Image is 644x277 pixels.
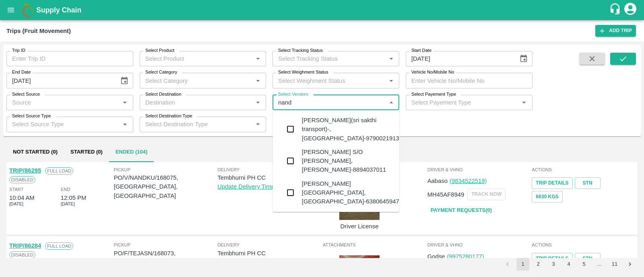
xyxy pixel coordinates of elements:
[608,258,621,271] button: Go to page 11
[386,53,396,64] button: Open
[562,258,575,271] button: Go to page 4
[253,53,263,64] button: Open
[275,53,373,64] input: Select Tracking Status
[411,91,456,98] label: Select Payement Type
[450,178,487,184] a: (9834522519)
[386,97,396,108] button: Close
[623,258,636,271] button: Go to next page
[609,3,623,17] div: customer-support
[578,258,590,271] button: Go to page 5
[12,91,40,98] label: Select Source
[427,203,495,217] a: Payment Requests(0)
[36,4,609,16] a: Supply Chain
[6,73,114,88] input: End Date
[9,119,118,129] input: Select Source Type
[406,73,533,88] input: Enter Vehicle No/Mobile No
[575,177,601,189] a: STN
[411,47,431,54] label: Start Date
[9,193,35,202] div: 10:04 AM
[114,241,218,248] span: Pickup
[217,173,321,182] p: Tembhurni PH CC
[253,97,263,108] button: Open
[45,242,73,250] span: Full Load
[411,69,454,76] label: Vehicle No/Mobile No
[9,200,23,207] span: [DATE]
[64,143,109,162] button: Started (0)
[6,143,64,162] button: Not Started (0)
[9,251,35,259] span: Disabled
[329,222,390,231] p: Driver License
[593,261,606,268] div: …
[109,143,154,162] button: Ended (104)
[61,186,70,193] span: End
[142,119,251,129] input: Select Destination Type
[114,166,218,173] span: Pickup
[9,242,41,249] a: TRIP/86284
[427,241,530,248] span: Driver & VHNo
[114,173,218,200] p: PO/V/NANDKU/168075, [GEOGRAPHIC_DATA], [GEOGRAPHIC_DATA]
[547,258,560,271] button: Go to page 3
[217,183,275,190] a: Update Delivery Time
[145,113,192,119] label: Select Destination Type
[302,179,399,206] div: [PERSON_NAME][GEOGRAPHIC_DATA], [GEOGRAPHIC_DATA]-6380645947
[519,97,529,108] button: Open
[275,75,384,86] input: Select Weighment Status
[532,166,635,173] span: Actions
[9,176,35,183] span: Disabled
[302,116,399,143] div: [PERSON_NAME](sri sakthi transport)-, [GEOGRAPHIC_DATA]-9790021913
[516,258,529,271] button: page 1
[532,177,572,189] a: Trip Details
[386,76,396,86] button: Open
[408,97,506,108] input: Select Payement Type
[532,241,635,248] span: Actions
[61,193,87,202] div: 12:05 PM
[217,249,321,258] p: Tembhurni PH CC
[6,26,71,36] div: Trips (Fruit Movement)
[427,178,448,184] span: Aabaso
[278,47,323,54] label: Select Tracking Status
[45,167,73,174] span: Full Load
[145,91,182,98] label: Select Destination
[595,25,636,37] a: Add Trip
[447,253,484,260] a: (9975280177)
[427,190,464,199] p: MH45AF8949
[145,47,174,54] label: Select Product
[406,51,513,66] input: Start Date
[9,186,23,193] span: Start
[6,51,133,66] input: Enter Trip ID
[12,47,25,54] label: Trip ID
[623,2,638,18] div: account of current user
[12,113,51,119] label: Select Source Type
[516,51,531,66] button: Choose date, selected date is Jul 1, 2025
[20,2,36,18] img: logo
[253,76,263,86] button: Open
[142,53,251,64] input: Select Product
[142,75,240,86] input: Select Category
[278,69,328,76] label: Select Weighment Status
[253,119,263,129] button: Open
[12,69,31,76] label: End Date
[145,69,177,76] label: Select Category
[500,258,638,271] nav: pagination navigation
[427,253,445,260] span: Godse
[9,97,118,108] input: Source
[120,119,130,129] button: Open
[217,241,321,248] span: Delivery
[61,200,75,207] span: [DATE]
[532,191,562,203] button: 6630 Kgs
[9,167,41,174] a: TRIP/86295
[114,249,218,276] p: PO/F/TEJASN/168073, [GEOGRAPHIC_DATA], [GEOGRAPHIC_DATA]
[120,97,130,108] button: Open
[575,253,601,265] a: STN
[275,97,384,108] input: Select Vendors
[142,97,251,108] input: Destination
[36,6,81,14] b: Supply Chain
[2,1,20,19] button: open drawer
[427,166,530,173] span: Driver & VHNo
[217,166,321,173] span: Delivery
[532,253,572,265] a: Trip Details
[323,241,426,248] span: Attachments
[117,73,132,88] button: Choose date, selected date is Aug 10, 2025
[532,258,545,271] button: Go to page 2
[302,148,393,174] div: [PERSON_NAME] S/O [PERSON_NAME], [PERSON_NAME]-8894037011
